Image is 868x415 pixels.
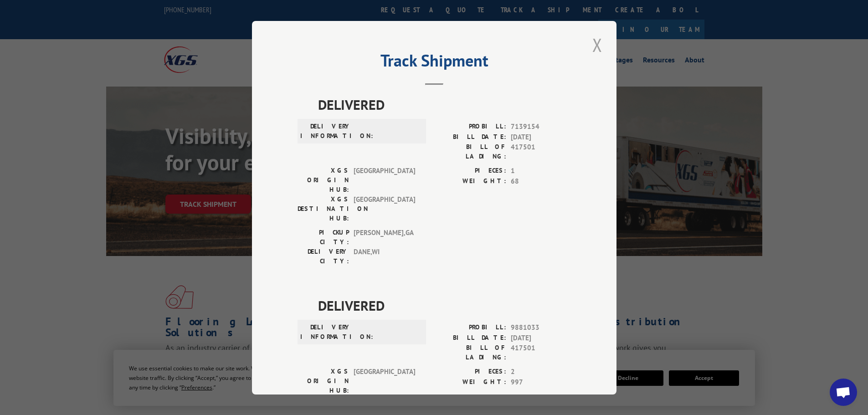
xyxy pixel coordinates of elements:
[434,176,506,186] label: WEIGHT:
[434,367,506,377] label: PIECES:
[434,343,506,362] label: BILL OF LADING:
[511,367,571,377] span: 2
[434,142,506,161] label: BILL OF LADING:
[354,228,415,247] span: [PERSON_NAME] , GA
[434,132,506,142] label: BILL DATE:
[354,247,415,266] span: DANE , WI
[434,333,506,343] label: BILL DATE:
[298,195,349,223] label: XGS DESTINATION HUB:
[511,122,571,132] span: 7139154
[300,323,352,342] label: DELIVERY INFORMATION:
[511,166,571,176] span: 1
[354,367,415,395] span: [GEOGRAPHIC_DATA]
[511,377,571,387] span: 997
[354,166,415,195] span: [GEOGRAPHIC_DATA]
[511,343,571,362] span: 417501
[830,379,857,406] a: Open chat
[298,54,571,72] h2: Track Shipment
[318,94,571,115] span: DELIVERED
[434,122,506,132] label: PROBILL:
[434,323,506,333] label: PROBILL:
[298,166,349,195] label: XGS ORIGIN HUB:
[511,176,571,186] span: 68
[590,32,605,57] button: Close modal
[318,295,571,316] span: DELIVERED
[298,367,349,395] label: XGS ORIGIN HUB:
[300,122,352,141] label: DELIVERY INFORMATION:
[434,166,506,176] label: PIECES:
[434,377,506,387] label: WEIGHT:
[298,247,349,266] label: DELIVERY CITY:
[354,195,415,223] span: [GEOGRAPHIC_DATA]
[511,323,571,333] span: 9881033
[511,333,571,343] span: [DATE]
[511,132,571,142] span: [DATE]
[511,142,571,161] span: 417501
[298,228,349,247] label: PICKUP CITY:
